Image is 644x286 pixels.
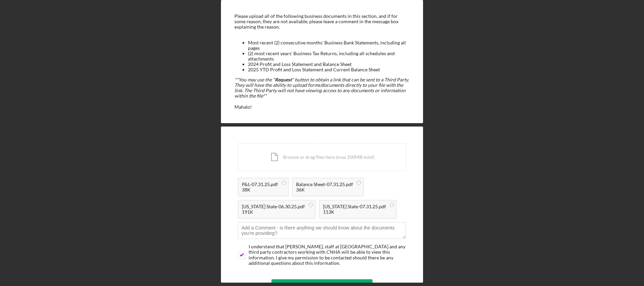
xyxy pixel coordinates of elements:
[242,182,278,187] div: P&L-07.31.25.pdf
[296,182,353,187] div: Balance Sheet-07.31.25.pdf
[234,77,409,99] em: **You may use the " " button to obtain a link that can be sent to a Third Party. They will have t...
[242,204,305,209] div: [US_STATE] State-06.30.25.pdf
[296,187,353,192] div: 36K
[248,62,410,67] li: 2024 Profit and Loss Statement and Balance Sheet
[275,77,292,82] strong: Request
[242,209,305,215] div: 191K
[248,51,410,62] li: (2) most recent years' Business Tax Returns, including all schedules and attachments
[248,40,410,51] li: Most recent (2) consecutive months' Business Bank Statements, including all pages
[249,244,406,265] div: I understand that [PERSON_NAME], staff at [GEOGRAPHIC_DATA] and any third party contractors worki...
[242,187,278,192] div: 38K
[234,13,410,30] div: Please upload all of the following business documents in this section, and if for some reason, th...
[323,204,386,209] div: [US_STATE] State-07.31.25.pdf
[323,209,386,215] div: 113K
[234,104,410,110] div: Mahalo!
[248,67,410,72] li: 2025 YTD Profit and Loss Statement and Current Balance Sheet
